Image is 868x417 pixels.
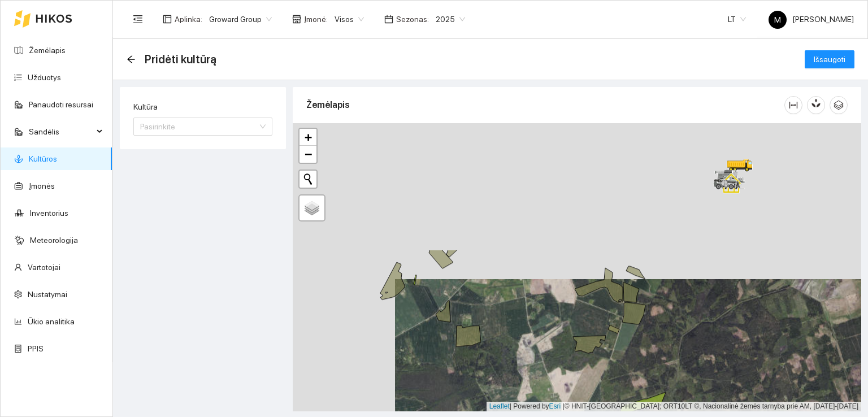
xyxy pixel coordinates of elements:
a: Zoom in [300,129,316,146]
span: Išsaugoti [814,53,845,66]
span: column-width [785,101,802,110]
a: Užduotys [28,73,61,82]
a: Inventorius [30,208,68,218]
span: − [305,147,312,161]
a: Žemėlapis [29,46,66,55]
span: LT [728,11,746,28]
button: Išsaugoti [805,50,854,68]
div: Žemėlapis [306,89,784,121]
label: Kultūra [133,101,158,113]
span: Aplinka : [175,13,202,25]
span: [PERSON_NAME] [769,15,854,24]
span: Groward Group [209,11,272,28]
a: Esri [549,402,561,410]
a: Ūkio analitika [28,317,75,326]
span: + [305,130,312,144]
a: Panaudoti resursai [29,100,93,109]
div: Atgal [127,55,136,64]
button: column-width [784,96,802,114]
span: 2025 [436,11,465,28]
span: layout [163,15,172,24]
a: Nustatymai [28,290,67,299]
span: Pridėti kultūrą [145,50,216,68]
a: PPIS [28,344,44,353]
span: | [563,402,565,410]
span: shop [292,15,301,24]
input: Kultūra [140,118,258,135]
a: Įmonės [29,181,55,190]
span: Įmonė : [304,13,328,25]
a: Kultūros [29,154,57,163]
span: M [774,11,781,29]
a: Meteorologija [30,236,78,245]
span: Sezonas : [396,13,429,25]
a: Vartotojai [28,263,60,272]
span: menu-fold [133,14,143,24]
span: Visos [335,11,364,28]
button: Initiate a new search [300,171,316,188]
a: Leaflet [489,402,510,410]
span: Sandėlis [29,120,93,143]
span: arrow-left [127,55,136,64]
span: calendar [384,15,393,24]
button: menu-fold [127,8,149,31]
a: Layers [300,196,324,220]
a: Zoom out [300,146,316,163]
div: | Powered by © HNIT-[GEOGRAPHIC_DATA]; ORT10LT ©, Nacionalinė žemės tarnyba prie AM, [DATE]-[DATE] [487,402,861,411]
